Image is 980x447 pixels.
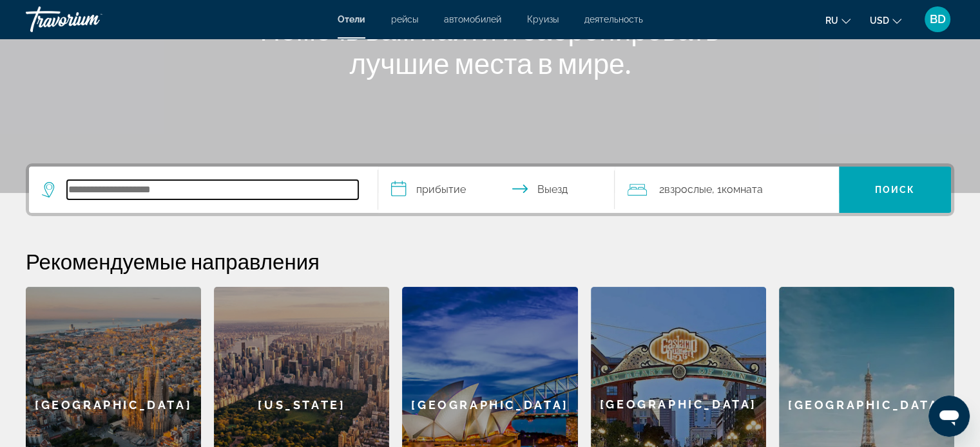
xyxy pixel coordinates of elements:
span: Взрослые [664,183,711,196]
button: Change currency [870,11,901,30]
h1: Помочь вам найти и забронировать лучшие места в мире. [249,13,732,80]
button: Select check in and out date [378,167,615,213]
button: Search [839,167,951,213]
a: рейсы [391,14,418,24]
h2: Рекомендуемые направления [26,248,954,274]
a: Travorium [26,3,155,36]
div: Search widget [29,167,951,213]
span: USD [870,15,889,26]
span: 2 [658,181,711,199]
button: Change language [825,11,850,30]
span: , 1 [711,181,762,199]
span: ru [825,15,838,26]
span: BD [930,13,946,26]
a: Круизы [527,14,559,24]
span: Поиск [875,185,916,195]
span: Комната [721,183,762,196]
button: Travelers: 2 adults, 0 children [615,167,839,213]
button: User Menu [921,6,954,33]
a: Отели [338,14,365,24]
iframe: Кнопка запуска окна обмена сообщениями [928,396,970,437]
input: Search hotel destination [67,180,358,199]
a: деятельность [584,14,643,24]
a: автомобилей [444,14,501,24]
